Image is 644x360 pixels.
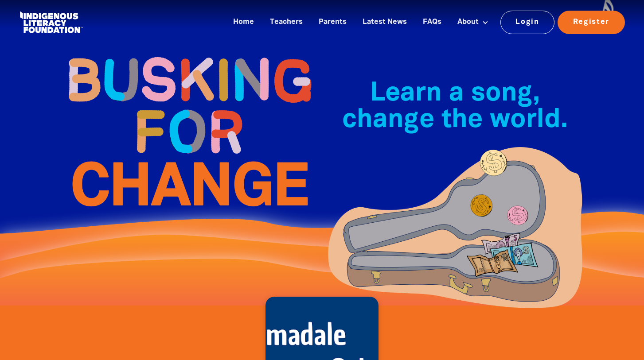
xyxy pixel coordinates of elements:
[500,11,555,34] a: Login
[342,81,568,132] span: Learn a song, change the world.
[313,15,352,30] a: Parents
[357,15,412,30] a: Latest News
[265,15,308,30] a: Teachers
[418,15,447,30] a: FAQs
[452,15,494,30] a: About
[558,11,625,34] a: Register
[228,15,259,30] a: Home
